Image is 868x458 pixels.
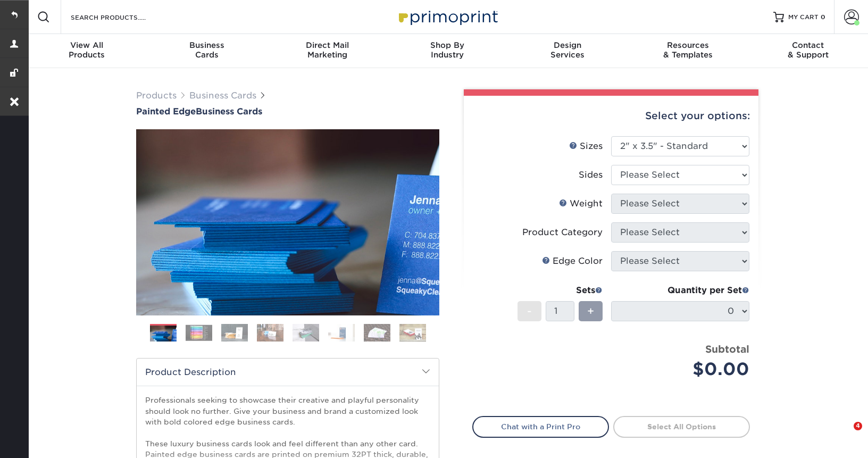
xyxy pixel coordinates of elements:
a: Painted EdgeBusiness Cards [136,106,439,116]
div: $0.00 [619,356,749,382]
div: Edge Color [542,255,603,268]
span: Direct Mail [267,40,387,50]
span: Design [507,40,628,50]
input: SEARCH PRODUCTS..... [70,11,173,23]
span: - [527,303,532,319]
a: BusinessCards [147,34,267,68]
div: Products [27,40,147,60]
iframe: Intercom live chat [832,422,857,447]
span: 4 [854,422,862,430]
span: View All [27,40,147,50]
span: Business [147,40,267,50]
div: Services [507,40,628,60]
span: Resources [628,40,748,50]
a: View AllProducts [27,34,147,68]
span: 0 [821,13,825,21]
div: Cards [147,40,267,60]
iframe: Google Customer Reviews [3,426,90,454]
div: Weight [559,197,603,210]
div: Sides [579,169,603,181]
strong: Subtotal [705,343,749,355]
div: Marketing [267,40,387,60]
a: Resources& Templates [628,34,748,68]
span: Painted Edge [136,106,196,116]
a: Direct MailMarketing [267,34,387,68]
div: Sizes [569,140,603,153]
img: Business Cards 05 [293,323,319,342]
img: Business Cards 04 [257,323,283,342]
span: MY CART [788,13,819,22]
img: Business Cards 01 [150,320,177,347]
img: Business Cards 06 [328,323,355,342]
span: Shop By [387,40,507,50]
div: Sets [518,284,603,297]
a: DesignServices [507,34,628,68]
img: Business Cards 07 [364,323,390,342]
img: Primoprint [394,5,500,28]
a: Business Cards [189,90,256,101]
div: Product Category [522,226,603,239]
span: + [587,303,594,319]
img: Painted Edge 01 [136,71,439,374]
img: Business Cards 03 [221,323,248,342]
div: Quantity per Set [611,284,749,297]
h1: Business Cards [136,106,439,116]
div: & Templates [628,40,748,60]
a: Shop ByIndustry [387,34,507,68]
span: Contact [748,40,868,50]
a: Select All Options [613,416,750,437]
a: Products [136,90,177,101]
div: Select your options: [472,96,750,136]
div: Industry [387,40,507,60]
a: Contact& Support [748,34,868,68]
h2: Product Description [137,359,439,386]
a: Chat with a Print Pro [472,416,609,437]
img: Business Cards 02 [186,324,212,341]
img: Business Cards 08 [399,323,426,342]
div: & Support [748,40,868,60]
